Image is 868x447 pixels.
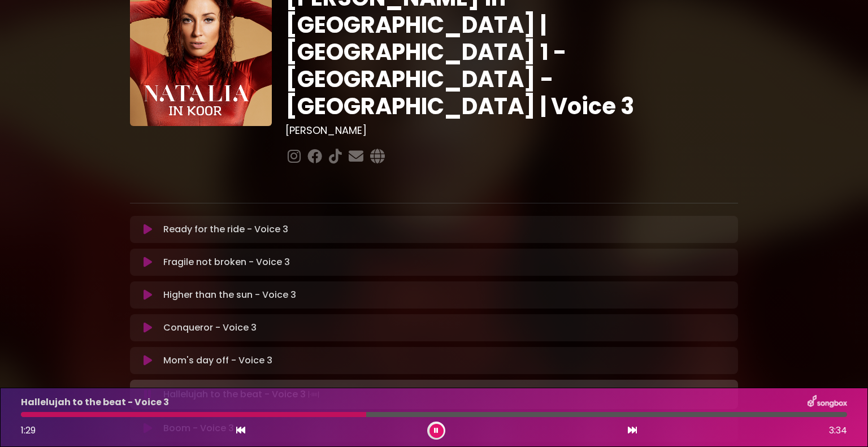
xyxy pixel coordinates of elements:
[306,387,322,402] img: waveform4.gif
[163,288,296,302] p: Higher than the sun - Voice 3
[21,396,169,409] p: Hallelujah to the beat - Voice 3
[285,124,738,137] h3: [PERSON_NAME]
[21,424,36,437] span: 1:29
[808,395,847,410] img: songbox-logo-white.png
[829,424,847,437] span: 3:34
[163,223,288,236] p: Ready for the ride - Voice 3
[163,255,290,269] p: Fragile not broken - Voice 3
[163,354,272,367] p: Mom's day off - Voice 3
[163,321,257,335] p: Conqueror - Voice 3
[163,387,322,402] p: Hallelujah to the beat - Voice 3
